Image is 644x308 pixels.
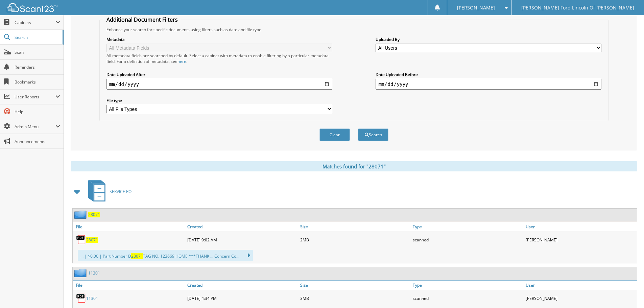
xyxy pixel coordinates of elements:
[186,233,299,246] div: [DATE] 9:02 AM
[88,270,100,276] a: 11301
[186,222,299,231] a: Created
[610,276,644,308] iframe: Chat Widget
[73,281,186,290] a: File
[299,281,411,290] a: Size
[106,79,332,90] input: start
[106,53,332,64] div: All metadata fields are searched by default. Select a cabinet with metadata to enable filtering b...
[103,27,605,32] div: Enhance your search for specific documents using filters such as date and file type.
[319,128,350,141] button: Clear
[524,281,637,290] a: User
[15,49,60,55] span: Scan
[103,16,181,23] legend: Additional Document Filters
[106,37,332,42] label: Metadata
[106,98,332,103] label: File type
[15,124,55,129] span: Admin Menu
[15,34,59,40] span: Search
[524,233,637,246] div: [PERSON_NAME]
[73,222,186,231] a: File
[76,235,86,245] img: PDF.png
[299,291,411,305] div: 3MB
[86,237,98,243] a: 28071
[299,222,411,231] a: Size
[186,291,299,305] div: [DATE] 4:34 PM
[376,72,601,77] label: Date Uploaded Before
[74,269,88,277] img: folder2.png
[15,20,55,25] span: Cabinets
[78,250,253,261] div: ... | $0.00 | Part Number D TAG NO. 123669 HOME ***THANK ... Concern Co...
[84,178,132,205] a: SERVICE RO
[86,295,98,301] a: 11301
[131,253,143,259] span: 28071
[186,281,299,290] a: Created
[71,161,637,171] div: Matches found for "28071"
[411,233,524,246] div: scanned
[15,94,55,100] span: User Reports
[411,222,524,231] a: Type
[74,210,88,219] img: folder2.png
[106,72,332,77] label: Date Uploaded After
[299,233,411,246] div: 2MB
[15,79,60,85] span: Bookmarks
[15,109,60,115] span: Help
[457,6,495,10] span: [PERSON_NAME]
[358,128,388,141] button: Search
[110,189,132,194] span: SERVICE RO
[15,139,60,144] span: Announcements
[376,79,601,90] input: end
[177,58,186,64] a: here
[76,293,86,303] img: PDF.png
[411,291,524,305] div: scanned
[524,222,637,231] a: User
[7,3,57,12] img: scan123-logo-white.svg
[521,6,634,10] span: [PERSON_NAME] Ford Lincoln Of [PERSON_NAME]
[376,37,601,42] label: Uploaded By
[411,281,524,290] a: Type
[524,291,637,305] div: [PERSON_NAME]
[15,64,60,70] span: Reminders
[88,212,100,217] a: 28071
